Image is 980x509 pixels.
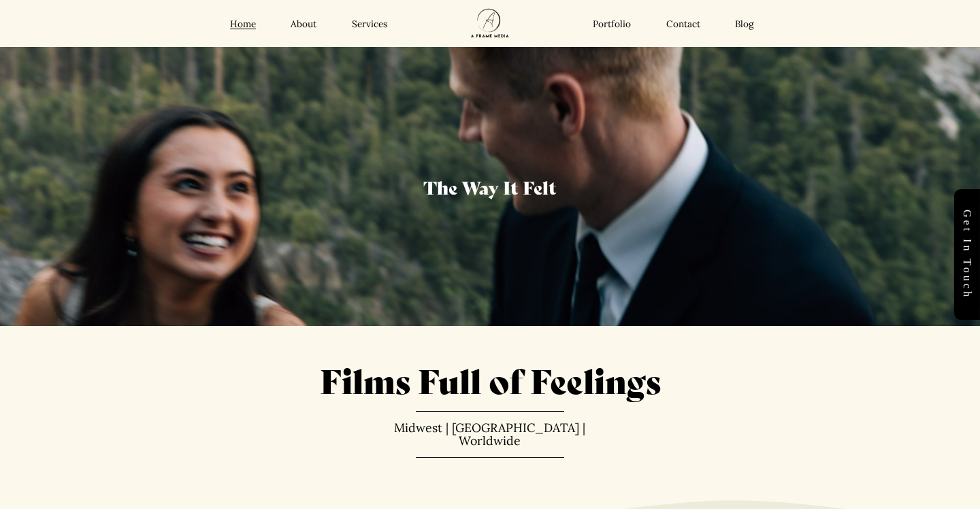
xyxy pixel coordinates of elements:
[593,18,631,30] a: Portfolio
[230,18,256,30] a: Home
[666,18,700,30] a: Contact
[291,18,316,30] a: About
[376,421,604,448] p: Midwest | [GEOGRAPHIC_DATA] | Worldwide
[954,189,980,320] a: Get in touch
[423,174,557,199] span: The Way It Felt
[24,358,955,401] h1: Films Full of Feelings
[735,18,754,30] a: Blog
[352,18,387,30] a: Services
